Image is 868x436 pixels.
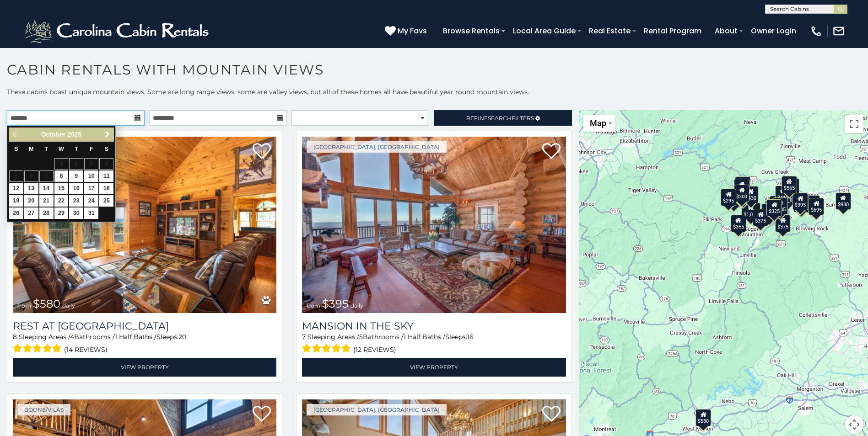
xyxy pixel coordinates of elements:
[735,176,750,194] div: $325
[404,333,445,341] span: 1 Half Baths /
[590,118,606,128] span: Map
[84,195,98,207] a: 24
[542,142,561,161] a: Add to favorites
[29,146,34,152] span: Monday
[695,409,711,426] div: $580
[23,17,213,45] img: White-1-2.png
[54,195,69,207] a: 22
[784,178,799,196] div: $349
[75,146,78,152] span: Thursday
[350,302,363,309] span: daily
[775,186,791,203] div: $410
[302,137,566,313] a: Mansion In The Sky from $395 daily
[39,207,54,219] a: 28
[253,405,271,424] a: Add to favorites
[302,320,566,332] a: Mansion In The Sky
[39,183,54,194] a: 14
[721,189,736,206] div: $295
[104,131,111,138] span: Next
[731,215,746,232] div: $355
[793,193,808,210] div: $395
[33,297,60,310] span: $580
[466,115,534,122] span: Refine Filters
[9,183,23,194] a: 12
[62,302,75,309] span: daily
[13,137,276,313] img: Rest at Mountain Crest
[99,170,113,182] a: 11
[39,195,54,207] a: 21
[24,183,38,194] a: 13
[302,332,566,356] div: Sleeping Areas / Bathrooms / Sleeps:
[13,333,17,341] span: 8
[583,115,615,132] button: Change map style
[41,131,66,138] span: October
[508,23,580,39] a: Local Area Guide
[845,415,863,434] button: Map camera controls
[54,183,69,194] a: 15
[99,183,113,194] a: 18
[809,198,824,215] div: $695
[14,146,18,152] span: Sunday
[804,195,820,213] div: $315
[782,176,797,193] div: $565
[90,146,93,152] span: Friday
[115,333,156,341] span: 1 Half Baths /
[69,207,83,219] a: 30
[302,358,566,377] a: View Property
[13,320,276,332] h3: Rest at Mountain Crest
[302,333,306,341] span: 7
[69,183,83,194] a: 16
[54,207,69,219] a: 29
[710,23,742,39] a: About
[836,192,851,210] div: $930
[54,170,69,182] a: 8
[102,129,113,140] a: Next
[84,207,98,219] a: 31
[178,333,186,341] span: 20
[84,183,98,194] a: 17
[398,25,427,37] span: My Favs
[253,142,271,161] a: Add to favorites
[13,320,276,332] a: Rest at [GEOGRAPHIC_DATA]
[743,186,758,203] div: $430
[734,179,749,196] div: $310
[385,25,429,37] a: My Favs
[69,195,83,207] a: 23
[302,137,566,313] img: Mansion In The Sky
[772,197,788,215] div: $485
[9,195,23,207] a: 19
[17,404,70,415] a: Boone/Vilas
[746,23,801,39] a: Owner Login
[44,146,48,152] span: Tuesday
[542,405,561,424] a: Add to favorites
[734,185,749,202] div: $300
[353,344,396,356] span: (12 reviews)
[741,202,760,220] div: $1,095
[69,170,83,182] a: 9
[832,25,845,37] img: mail-regular-white.png
[753,209,768,226] div: $375
[70,333,74,341] span: 4
[59,146,64,152] span: Wednesday
[845,115,863,133] button: Toggle fullscreen view
[775,215,791,232] div: $375
[438,23,504,39] a: Browse Rentals
[24,195,38,207] a: 20
[766,199,782,217] div: $325
[467,333,474,341] span: 16
[434,110,571,126] a: RefineSearchFilters
[84,170,98,182] a: 10
[359,333,363,341] span: 5
[322,297,349,310] span: $395
[584,23,635,39] a: Real Estate
[488,115,512,122] span: Search
[810,25,823,37] img: phone-regular-white.png
[307,141,447,153] a: [GEOGRAPHIC_DATA], [GEOGRAPHIC_DATA]
[9,207,23,219] a: 26
[13,358,276,377] a: View Property
[24,207,38,219] a: 27
[13,137,276,313] a: Rest at Mountain Crest from $580 daily
[99,195,113,207] a: 25
[17,302,31,309] span: from
[307,404,447,415] a: [GEOGRAPHIC_DATA], [GEOGRAPHIC_DATA]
